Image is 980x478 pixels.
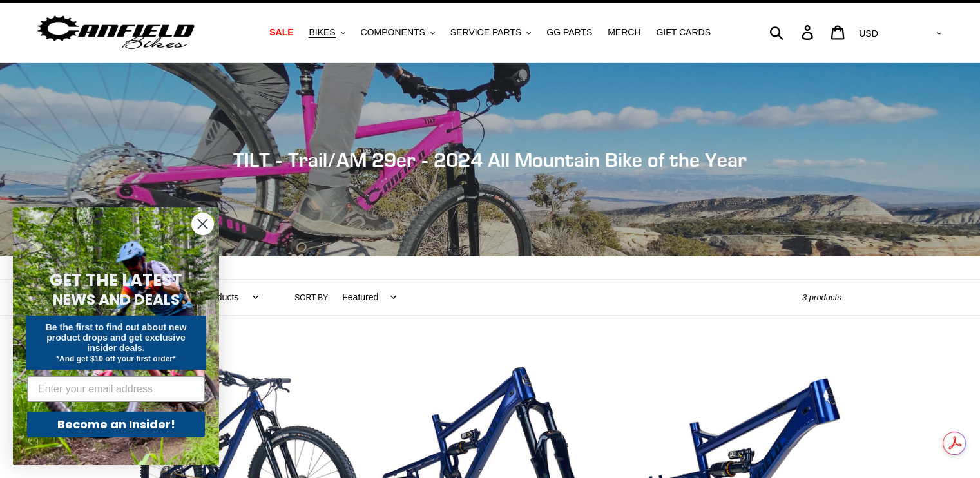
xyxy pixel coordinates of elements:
a: GIFT CARDS [649,24,717,41]
button: BIKES [302,24,351,41]
span: NEWS AND DEALS [53,289,180,310]
a: SALE [263,24,300,41]
a: GG PARTS [540,24,599,41]
span: SERVICE PARTS [450,27,521,38]
button: SERVICE PARTS [444,24,537,41]
span: COMPONENTS [361,27,425,38]
span: SALE [269,27,293,38]
input: Search [776,18,809,46]
span: 3 products [802,292,841,302]
span: MERCH [608,27,640,38]
button: Close dialog [191,213,214,235]
input: Enter your email address [27,376,205,402]
img: Canfield Bikes [35,12,197,53]
span: BIKES [309,27,335,38]
span: GIFT CARDS [656,27,711,38]
label: Sort by [294,292,328,303]
span: GG PARTS [546,27,592,38]
span: *And get $10 off your first order* [56,354,175,363]
a: MERCH [601,24,647,41]
span: Be the first to find out about new product drops and get exclusive insider deals. [46,322,187,353]
button: Become an Insider! [27,412,205,437]
span: TILT - Trail/AM 29er - 2024 All Mountain Bike of the Year [233,148,747,171]
span: GET THE LATEST [50,269,182,292]
button: COMPONENTS [354,24,441,41]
